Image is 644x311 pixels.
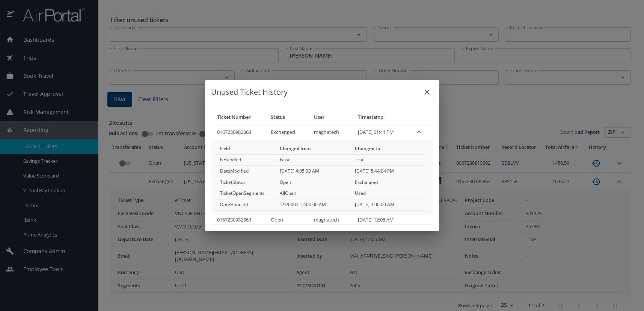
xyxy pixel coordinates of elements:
td: magnatech [308,215,352,225]
th: User [308,110,352,124]
td: Used [349,188,424,199]
td: Open [265,215,308,225]
td: TicketOpenSegments [214,188,274,199]
td: DateHandled [214,199,274,211]
th: 0167230982863 [211,215,265,225]
th: Status [265,110,308,124]
th: Field [214,143,274,154]
td: Exchanged [265,124,308,140]
th: Ticket Number [211,110,265,124]
button: expand row [413,126,425,138]
td: AllOpen [274,188,349,199]
td: [DATE] 4:05:03 AM [274,165,349,177]
td: TicketStatus [214,177,274,188]
td: Exchanged [349,177,424,188]
td: IsHandled [214,155,274,166]
td: DateModified [214,165,274,177]
table: More info for approvals [214,143,424,211]
td: [DATE] 5:44:04 PM [349,165,424,177]
td: True [349,155,424,166]
td: magnatech [308,124,352,140]
td: [DATE] 01:44 PM [352,124,408,140]
th: Changed from [274,143,349,154]
th: 0167230982863 [211,124,265,140]
td: Open [274,177,349,188]
button: close [418,83,436,101]
td: False [274,155,349,166]
td: [DATE] 4:00:00 AM [349,199,424,211]
table: Unused ticket history data [211,110,433,225]
td: [DATE] 12:05 AM [352,215,408,225]
th: Timestamp [352,110,408,124]
h6: Unused Ticket History [211,86,433,98]
td: 1/1/0001 12:00:00 AM [274,199,349,211]
th: Changed to [349,143,424,154]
